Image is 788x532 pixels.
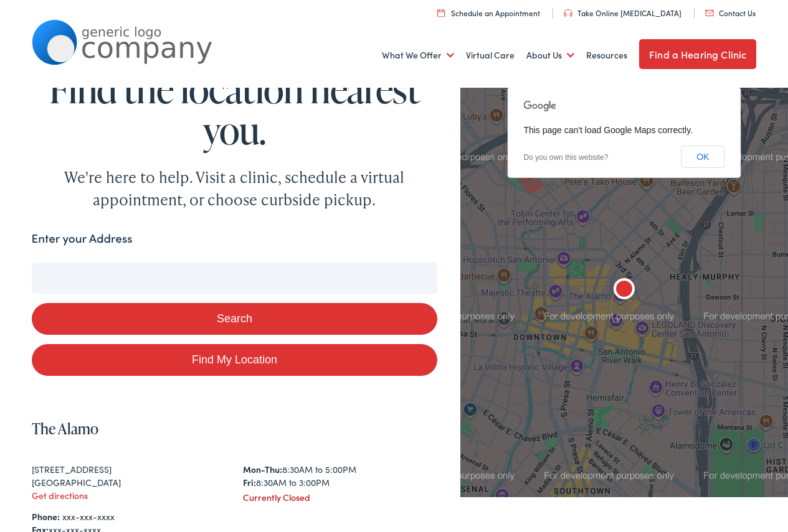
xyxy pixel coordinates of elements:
[32,463,227,476] div: [STREET_ADDRESS]
[564,9,572,17] img: utility icon
[32,68,438,151] h1: Find the location nearest you.
[32,303,438,335] button: Search
[466,32,515,78] a: Virtual Care
[35,166,434,211] div: We're here to help. Visit a clinic, schedule a virtual appointment, or choose curbside pickup.
[32,510,60,523] strong: Phone:
[243,476,256,488] strong: Fri:
[32,476,227,489] div: [GEOGRAPHIC_DATA]
[32,230,133,248] label: Enter your Address
[526,32,574,78] a: About Us
[523,125,693,135] span: This page can't load Google Maps correctly.
[639,39,756,69] a: Find a Hearing Clinic
[62,510,115,523] a: xxx-xxx-xxxx
[32,489,88,502] a: Get directions
[382,32,454,78] a: What We Offer
[586,32,627,78] a: Resources
[705,7,756,18] a: Contact Us
[32,344,438,376] a: Find My Location
[243,463,438,489] div: 8:30AM to 5:00PM 8:30AM to 3:00PM
[32,263,438,294] input: Enter your address or zip code
[243,491,438,504] div: Currently Closed
[523,153,608,162] a: Do you own this website?
[32,418,98,439] a: The Alamo
[681,146,724,168] button: OK
[437,7,540,18] a: Schedule an Appointment
[604,271,644,310] div: The Alamo
[705,10,714,16] img: utility icon
[243,463,282,475] strong: Mon-Thu:
[437,9,445,17] img: utility icon
[564,7,681,18] a: Take Online [MEDICAL_DATA]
